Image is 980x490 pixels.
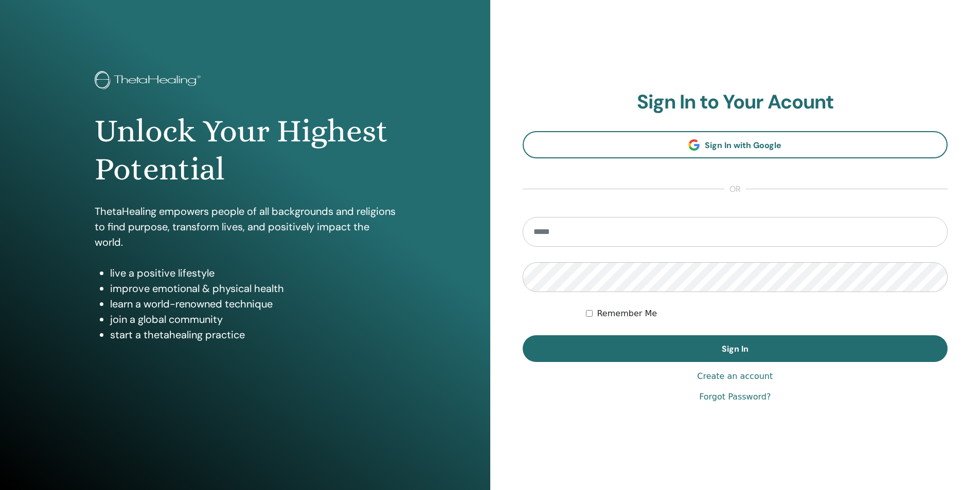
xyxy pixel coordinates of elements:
[722,343,749,354] span: Sign In
[705,140,781,151] span: Sign In with Google
[724,183,746,195] span: or
[110,296,396,312] li: learn a world-renowned technique
[110,312,396,327] li: join a global community
[699,391,771,403] a: Forgot Password?
[110,281,396,296] li: improve emotional & physical health
[523,131,948,158] a: Sign In with Google
[597,307,657,320] label: Remember Me
[110,265,396,281] li: live a positive lifestyle
[523,335,948,362] button: Sign In
[110,327,396,342] li: start a thetahealing practice
[523,90,948,114] h2: Sign In to Your Acount
[95,112,396,189] h1: Unlock Your Highest Potential
[586,307,948,320] div: Keep me authenticated indefinitely or until I manually logout
[697,370,773,383] a: Create an account
[95,204,396,250] p: ThetaHealing empowers people of all backgrounds and religions to find purpose, transform lives, a...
